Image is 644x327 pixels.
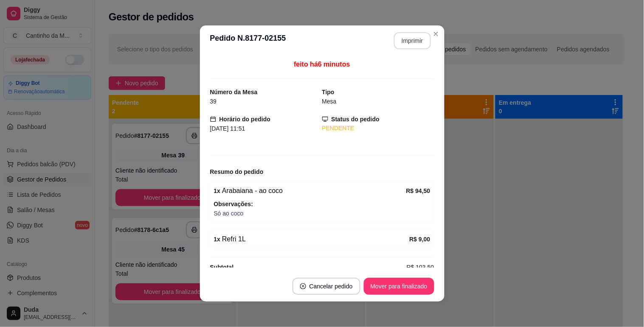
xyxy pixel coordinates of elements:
strong: 1 x [214,187,221,194]
span: Mesa [322,98,337,105]
span: calendar [210,116,216,122]
span: [DATE] 11:51 [210,125,245,132]
span: close-circle [300,283,306,289]
div: Arabaiana - ao coco [214,186,406,196]
button: Close [429,27,443,41]
span: Só ao coco [214,209,430,218]
span: desktop [322,116,328,122]
h3: Pedido N. 8177-02155 [210,32,286,49]
button: Mover para finalizado [364,278,434,295]
span: feito há 6 minutos [294,61,350,68]
strong: Observações: [214,201,253,207]
strong: Subtotal [210,264,234,271]
button: close-circleCancelar pedido [292,278,360,295]
span: 39 [210,98,217,105]
div: PENDENTE [322,124,434,133]
strong: Tipo [322,89,335,95]
strong: R$ 94,50 [406,187,430,194]
strong: Resumo do pedido [210,168,264,175]
strong: Horário do pedido [219,116,271,123]
strong: R$ 9,00 [409,236,430,243]
button: Imprimir [394,32,431,49]
strong: 1 x [214,236,221,243]
strong: Número da Mesa [210,89,258,95]
div: Refri 1L [214,234,410,244]
span: R$ 103,50 [407,263,434,272]
strong: Status do pedido [332,116,380,123]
